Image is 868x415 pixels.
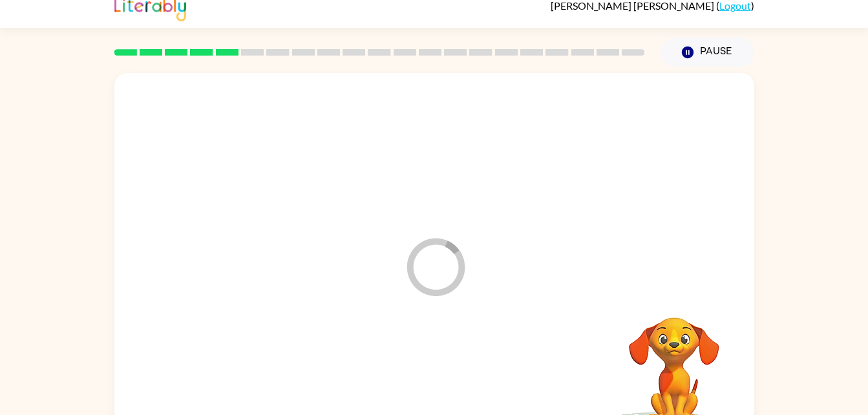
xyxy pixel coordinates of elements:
button: Pause [661,37,754,67]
